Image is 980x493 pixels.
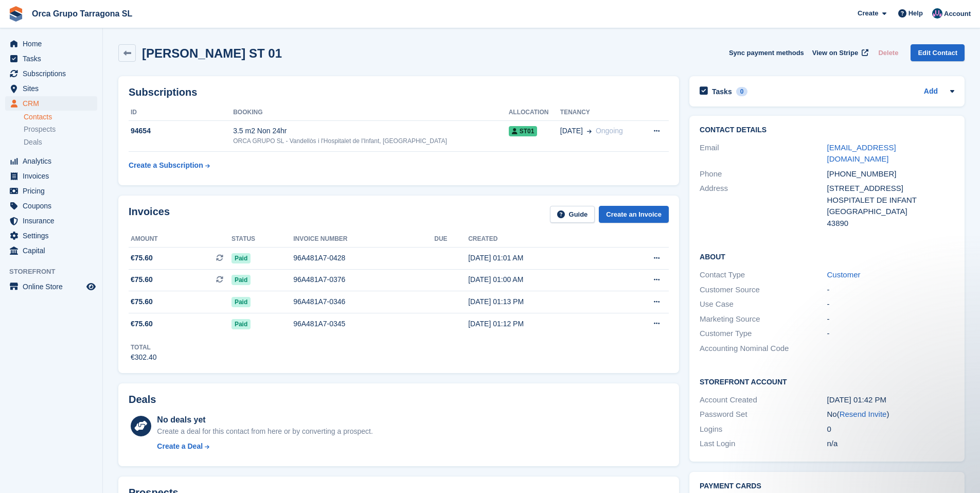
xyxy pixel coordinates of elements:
[700,343,827,355] div: Accounting Nominal Code
[827,328,954,340] div: -
[560,104,641,121] th: Tenancy
[5,96,97,111] a: menu
[700,328,827,340] div: Customer Type
[468,296,613,307] div: [DATE] 01:13 PM
[9,267,102,277] span: Storefront
[157,426,372,437] div: Create a deal for this contact from here or by converting a prospect.
[827,313,954,325] div: -
[24,137,97,148] a: Deals
[23,51,84,66] span: Tasks
[231,275,251,285] span: Paid
[827,206,954,218] div: [GEOGRAPHIC_DATA]
[700,409,827,420] div: Password Set
[700,284,827,296] div: Customer Source
[23,66,84,81] span: Subscriptions
[908,8,923,19] span: Help
[827,195,954,206] div: HOSPITALET DE INFANT
[874,44,902,61] button: Delete
[129,126,233,136] div: 94654
[5,154,97,168] a: menu
[23,243,84,258] span: Capital
[858,8,878,19] span: Create
[5,66,97,81] a: menu
[712,87,732,96] h2: Tasks
[24,137,42,147] span: Deals
[468,319,613,329] div: [DATE] 01:12 PM
[231,297,251,307] span: Paid
[700,424,827,435] div: Logins
[550,206,595,223] a: Guide
[23,228,84,243] span: Settings
[599,206,669,223] a: Create an Invoice
[700,126,954,134] h2: Contact Details
[293,296,434,307] div: 96A481A7-0346
[932,8,942,19] img: ADMIN MANAGMENT
[596,127,623,135] span: Ongoing
[23,96,84,111] span: CRM
[700,298,827,310] div: Use Case
[827,284,954,296] div: -
[231,319,251,329] span: Paid
[23,81,84,96] span: Sites
[700,183,827,229] div: Address
[812,48,858,58] span: View on Stripe
[729,44,804,61] button: Sync payment methods
[827,183,954,195] div: [STREET_ADDRESS]
[293,231,434,248] th: Invoice number
[293,319,434,329] div: 96A481A7-0345
[509,126,538,136] span: ST01
[231,253,251,263] span: Paid
[827,298,954,310] div: -
[233,126,508,136] div: 3.5 m2 Non 24hr
[509,104,560,121] th: Allocation
[8,6,24,22] img: stora-icon-8386f47178a22dfd0bd8f6a31ec36ba5ce8667c1dd55bd0f319d3a0aa187defe.svg
[5,184,97,198] a: menu
[129,206,170,223] h2: Invoices
[700,168,827,180] div: Phone
[233,136,508,146] div: ORCA GRUPO SL - Vandellòs i l'Hospitalet de l'Infant, [GEOGRAPHIC_DATA]
[129,156,210,175] a: Create a Subscription
[131,296,153,307] span: €75.60
[23,279,84,294] span: Online Store
[5,214,97,228] a: menu
[5,279,97,294] a: menu
[827,168,954,180] div: [PHONE_NUMBER]
[157,441,203,452] div: Create a Deal
[5,199,97,213] a: menu
[85,280,97,293] a: Preview store
[468,274,613,285] div: [DATE] 01:00 AM
[129,86,669,98] h2: Subscriptions
[23,169,84,183] span: Invoices
[560,126,583,136] span: [DATE]
[924,86,938,98] a: Add
[5,37,97,51] a: menu
[700,313,827,325] div: Marketing Source
[233,104,508,121] th: Booking
[129,160,203,171] div: Create a Subscription
[157,441,372,452] a: Create a Deal
[28,5,136,22] a: Orca Grupo Tarragona SL
[23,37,84,51] span: Home
[23,214,84,228] span: Insurance
[131,352,157,363] div: €302.40
[23,154,84,168] span: Analytics
[5,51,97,66] a: menu
[5,169,97,183] a: menu
[808,44,870,61] a: View on Stripe
[700,438,827,450] div: Last Login
[700,142,827,165] div: Email
[231,231,293,248] th: Status
[131,343,157,352] div: Total
[827,218,954,230] div: 43890
[293,274,434,285] div: 96A481A7-0376
[24,125,56,134] span: Prospects
[736,87,748,96] div: 0
[129,394,156,406] h2: Deals
[700,482,954,490] h2: Payment cards
[827,143,896,164] a: [EMAIL_ADDRESS][DOMAIN_NAME]
[5,81,97,96] a: menu
[700,394,827,406] div: Account Created
[24,124,97,135] a: Prospects
[131,253,153,263] span: €75.60
[23,199,84,213] span: Coupons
